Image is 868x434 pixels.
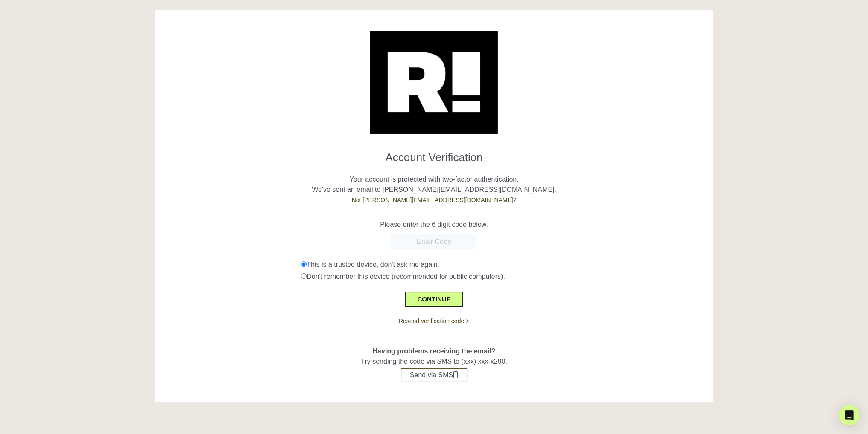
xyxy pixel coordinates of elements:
[162,326,706,381] div: Try sending the code via SMS to (xxx) xxx-x290.
[391,234,476,249] input: Enter Code
[162,144,706,164] h1: Account Verification
[301,260,706,270] div: This is a trusted device, don't ask me again.
[399,318,469,324] a: Resend verification code >
[352,197,517,203] a: Not [PERSON_NAME][EMAIL_ADDRESS][DOMAIN_NAME]?
[162,220,706,230] p: Please enter the 6 digit code below.
[370,31,498,134] img: Retention.com
[301,272,706,282] div: Don't remember this device (recommended for public computers).
[372,347,495,355] span: Having problems receiving the email?
[405,292,462,307] button: CONTINUE
[839,405,859,425] div: Open Intercom Messenger
[162,164,706,205] p: Your account is protected with two-factor authentication. We've sent an email to [PERSON_NAME][EM...
[401,368,467,381] button: Send via SMS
